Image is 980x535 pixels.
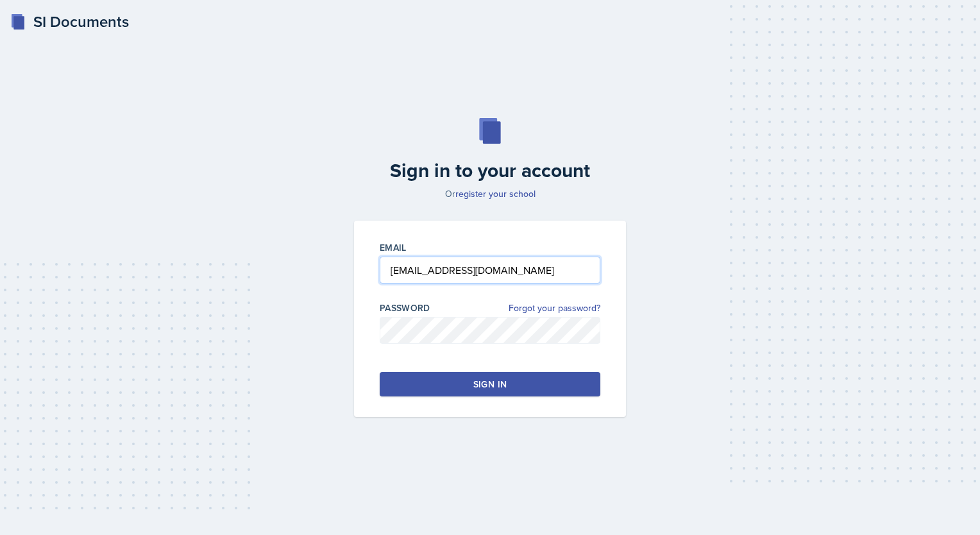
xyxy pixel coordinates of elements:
[509,301,600,315] a: Forgot your password?
[380,241,407,254] label: Email
[346,187,634,200] p: Or
[380,372,600,396] button: Sign in
[455,187,536,200] a: register your school
[473,378,507,391] div: Sign in
[10,10,129,33] a: SI Documents
[346,159,634,182] h2: Sign in to your account
[380,257,600,284] input: Email
[380,301,430,314] label: Password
